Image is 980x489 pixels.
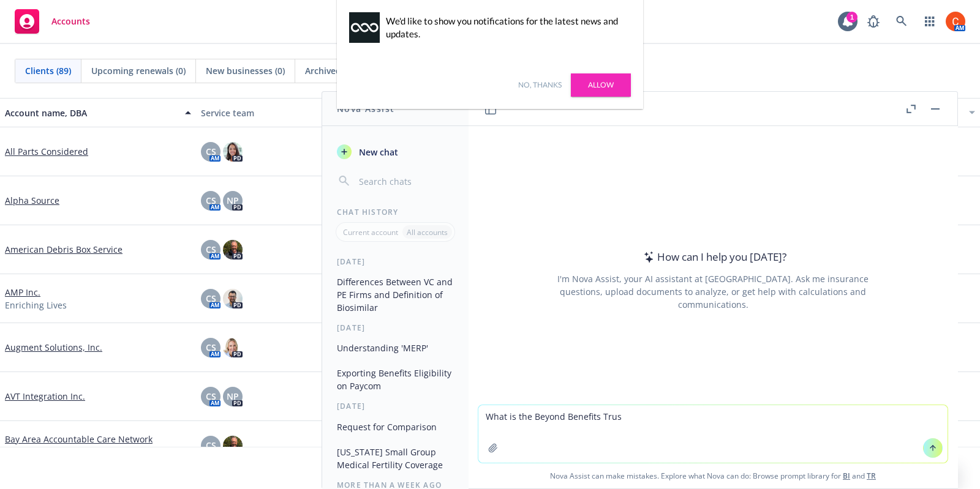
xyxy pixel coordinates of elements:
p: Current account [343,227,398,237]
a: BI [843,471,850,481]
a: Alpha Source [5,194,59,207]
span: CS [206,145,216,158]
button: Exporting Benefits Eligibility on Paycom [332,363,459,396]
div: How can I help you [DATE]? [640,249,786,265]
img: photo [946,12,965,31]
span: Enriching Lives [5,299,67,312]
div: [DATE] [322,401,469,411]
a: AVT Integration Inc. [5,390,85,403]
span: Upcoming renewals (0) [91,64,186,77]
span: CS [206,439,216,452]
div: I'm Nova Assist, your AI assistant at [GEOGRAPHIC_DATA]. Ask me insurance questions, upload docum... [541,272,885,311]
button: Service team [196,98,392,127]
span: NP [227,390,239,403]
button: [US_STATE] Small Group Medical Fertility Coverage [332,442,459,475]
span: Archived (1) [305,64,353,77]
div: We'd like to show you notifications for the latest news and updates. [386,15,625,40]
span: CS [206,390,216,403]
p: All accounts [407,227,448,237]
span: NP [227,194,239,207]
img: photo [223,338,243,357]
img: photo [223,240,243,259]
div: [DATE] [322,256,469,267]
a: AMP Inc. [5,286,40,299]
div: Chat History [322,207,469,217]
span: Nova Assist can make mistakes. Explore what Nova can do: Browse prompt library for and [473,463,952,488]
a: Report a Bug [861,9,886,34]
div: Service team [201,106,387,119]
span: Accounts [51,17,90,26]
a: Search [889,9,914,34]
span: CS [206,243,216,256]
img: photo [223,142,243,162]
input: Search chats [356,173,454,190]
span: CS [206,194,216,207]
span: CS [206,292,216,305]
a: No, thanks [518,80,562,91]
div: 1 [846,12,858,23]
span: New businesses (0) [206,64,285,77]
span: Canopy Health [5,446,65,458]
a: Accounts [10,4,95,39]
a: All Parts Considered [5,145,88,158]
a: Bay Area Accountable Care Network [5,433,153,446]
button: Differences Between VC and PE Firms and Definition of Biosimilar [332,272,459,318]
img: photo [223,289,243,308]
a: American Debris Box Service [5,243,123,256]
button: Understanding 'MERP' [332,338,459,358]
textarea: What is the Beyond Benefits Tru [478,405,948,463]
span: Clients (89) [25,64,71,77]
a: Switch app [918,9,942,34]
a: Augment Solutions, Inc. [5,341,102,354]
span: New chat [356,146,398,159]
div: [DATE] [322,323,469,333]
span: CS [206,341,216,354]
a: TR [867,471,876,481]
button: New chat [332,141,459,163]
img: photo [223,436,243,455]
div: Account name, DBA [5,106,178,119]
button: Request for Comparison [332,417,459,437]
a: Allow [571,73,631,97]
